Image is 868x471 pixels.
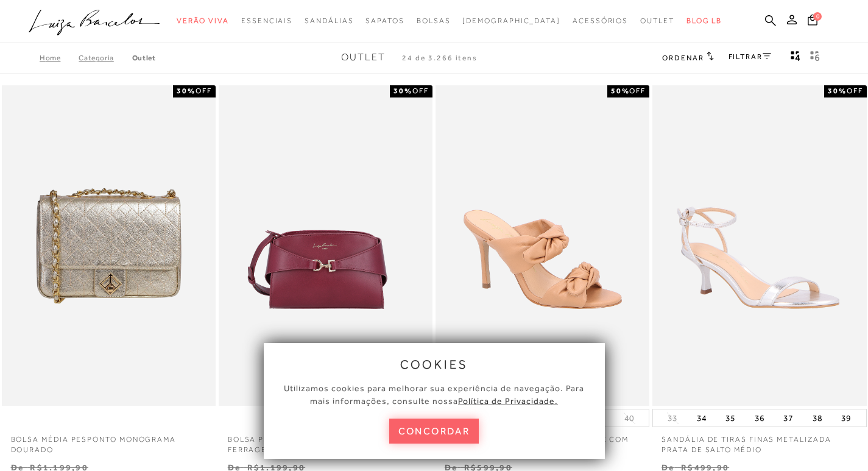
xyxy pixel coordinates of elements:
button: Mostrar 4 produtos por linha [787,50,804,66]
button: 39 [838,409,855,427]
a: Outlet [132,54,156,62]
span: Outlet [341,52,386,63]
a: Categoria [79,54,132,62]
button: 33 [664,413,681,424]
button: 0 [804,13,821,30]
a: SANDÁLIA DE TIRAS FINAS METALIZADA PRATA DE SALTO MÉDIO SANDÁLIA DE TIRAS FINAS METALIZADA PRATA ... [654,87,865,405]
span: Sandálias [305,16,353,25]
span: 0 [813,12,822,21]
span: OFF [196,87,212,95]
button: 36 [751,409,768,427]
span: [DEMOGRAPHIC_DATA] [462,16,560,25]
strong: 30% [393,87,412,95]
a: FILTRAR [729,52,771,61]
button: 37 [780,409,797,427]
a: noSubCategoriesText [417,10,451,32]
a: noSubCategoriesText [241,10,292,32]
span: Verão Viva [177,16,229,25]
a: BOLSA PEQUENA EM COURO MARSALA COM FERRAGEM EM GANCHO BOLSA PEQUENA EM COURO MARSALA COM FERRAGEM... [220,87,431,405]
a: noSubCategoriesText [305,10,353,32]
button: gridText6Desc [806,50,824,66]
button: 35 [722,409,739,427]
span: Utilizamos cookies para melhorar sua experiência de navegação. Para mais informações, consulte nossa [284,383,584,406]
a: noSubCategoriesText [640,10,674,32]
a: MULE DE SALTO ALTO EM COURO BEGE COM LAÇOS MULE DE SALTO ALTO EM COURO BEGE COM LAÇOS [437,87,648,405]
span: Outlet [640,16,674,25]
a: Home [40,54,79,62]
span: Essenciais [241,16,292,25]
span: OFF [629,87,646,95]
span: 24 de 3.266 itens [402,54,478,62]
img: Bolsa média pesponto monograma dourado [3,87,214,405]
span: BLOG LB [686,16,722,25]
span: Ordenar [662,54,704,62]
a: noSubCategoriesText [573,10,628,32]
span: Acessórios [573,16,628,25]
button: 34 [693,409,710,427]
span: cookies [400,358,468,371]
span: OFF [412,87,429,95]
strong: 30% [828,87,847,95]
span: OFF [847,87,863,95]
button: concordar [389,419,479,444]
a: BOLSA PEQUENA EM COURO MARSALA COM FERRAGEM EM [GEOGRAPHIC_DATA] [219,427,432,455]
span: Bolsas [417,16,451,25]
a: noSubCategoriesText [462,10,560,32]
img: BOLSA PEQUENA EM COURO MARSALA COM FERRAGEM EM GANCHO [220,87,431,405]
button: 40 [621,413,638,424]
span: Sapatos [365,16,404,25]
strong: 30% [177,87,196,95]
a: noSubCategoriesText [365,10,404,32]
img: MULE DE SALTO ALTO EM COURO BEGE COM LAÇOS [437,87,648,405]
img: SANDÁLIA DE TIRAS FINAS METALIZADA PRATA DE SALTO MÉDIO [654,87,865,405]
a: Política de Privacidade. [458,396,558,406]
a: Bolsa média pesponto monograma dourado [2,427,216,455]
a: Bolsa média pesponto monograma dourado Bolsa média pesponto monograma dourado [3,87,214,405]
a: noSubCategoriesText [177,10,229,32]
a: SANDÁLIA DE TIRAS FINAS METALIZADA PRATA DE SALTO MÉDIO [652,427,866,455]
button: 38 [809,409,826,427]
a: BLOG LB [686,10,722,32]
strong: 50% [611,87,630,95]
